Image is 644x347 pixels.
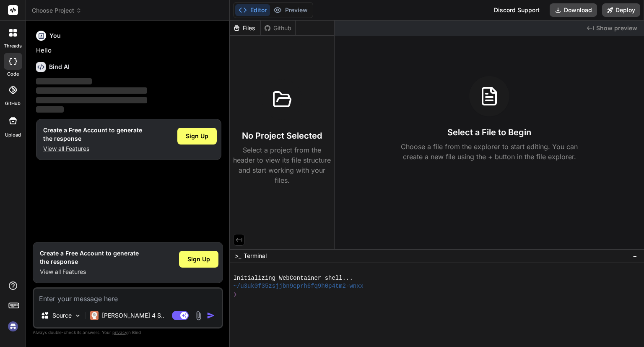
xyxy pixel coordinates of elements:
h3: Select a File to Begin [447,126,531,138]
img: icon [207,311,215,320]
p: [PERSON_NAME] 4 S.. [102,311,164,320]
span: Terminal [244,252,267,260]
span: ~/u3uk0f35zsjjbn9cprh6fq9h0p4tm2-wnxx [233,282,364,290]
h3: No Project Selected [242,130,322,142]
p: View all Features [43,145,142,153]
p: Select a project from the header to view its file structure and start working with your files. [233,145,331,185]
span: ‌ [36,87,147,94]
span: >_ [235,252,241,260]
span: privacy [112,330,127,335]
div: Files [230,24,260,32]
img: Claude 4 Sonnet [90,311,99,320]
button: Download [550,3,597,17]
span: ‌ [36,97,147,103]
p: Always double-check its answers. Your in Bind [33,329,223,336]
span: ‌ [36,106,64,113]
h1: Create a Free Account to generate the response [40,249,139,266]
p: Hello [36,46,221,55]
p: View all Features [40,268,139,276]
h1: Create a Free Account to generate the response [43,126,142,143]
img: signin [6,319,20,334]
img: attachment [194,311,203,321]
img: Pick Models [74,312,81,319]
label: code [7,71,19,78]
span: ❯ [233,291,237,299]
button: Editor [235,4,270,16]
span: − [633,252,637,260]
span: Choose Project [32,6,82,15]
span: Initializing WebContainer shell... [233,274,353,282]
h6: Bind AI [49,63,70,71]
span: ‌ [36,78,92,84]
span: Sign Up [187,255,210,263]
h6: You [49,32,61,40]
span: Sign Up [186,132,208,140]
label: Upload [5,131,21,139]
button: Deploy [602,3,640,17]
label: GitHub [5,100,21,107]
label: threads [4,42,22,50]
button: − [631,249,639,263]
p: Choose a file from the explorer to start editing. You can create a new file using the + button in... [395,142,583,162]
div: Discord Support [489,3,545,17]
div: Github [261,24,295,32]
span: Show preview [596,24,637,32]
button: Preview [270,4,311,16]
p: Source [52,311,72,320]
